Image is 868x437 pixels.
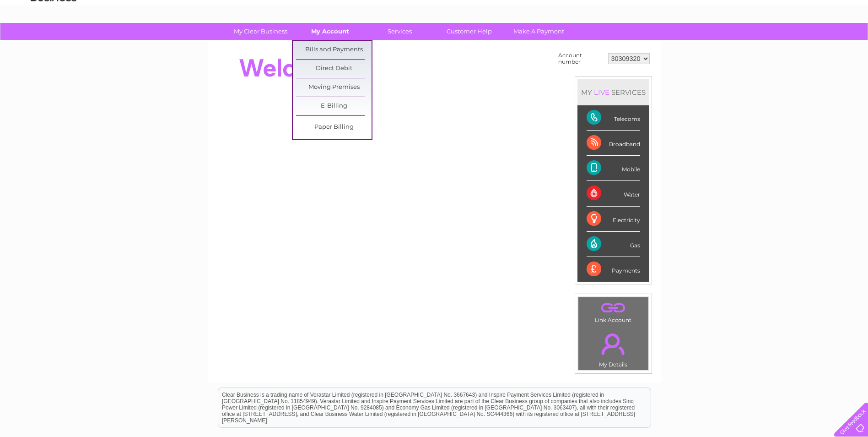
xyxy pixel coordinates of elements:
[807,39,830,46] a: Contact
[218,5,651,44] div: Clear Business is a trading name of Verastar Limited (registered in [GEOGRAPHIC_DATA] No. 3667643...
[587,156,640,181] div: Mobile
[707,39,724,46] a: Water
[592,88,611,97] div: LIVE
[581,328,646,360] a: .
[695,5,759,16] a: 0333 014 3131
[755,39,783,46] a: Telecoms
[292,23,368,40] a: My Account
[587,257,640,282] div: Payments
[578,297,649,326] td: Link Account
[587,207,640,232] div: Electricity
[788,39,802,46] a: Blog
[838,39,859,46] a: Log out
[578,326,649,371] td: My Details
[577,79,649,105] div: MY SERVICES
[501,23,577,40] a: Make A Payment
[587,232,640,257] div: Gas
[587,131,640,156] div: Broadband
[556,50,606,67] td: Account number
[296,118,372,137] a: Paper Billing
[30,24,77,52] img: logo.png
[296,60,372,78] a: Direct Debit
[587,105,640,131] div: Telecoms
[587,181,640,206] div: Water
[362,23,437,40] a: Services
[431,23,507,40] a: Customer Help
[296,97,372,115] a: E-Billing
[223,23,298,40] a: My Clear Business
[296,41,372,59] a: Bills and Payments
[296,78,372,97] a: Moving Premises
[581,300,646,316] a: .
[730,39,750,46] a: Energy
